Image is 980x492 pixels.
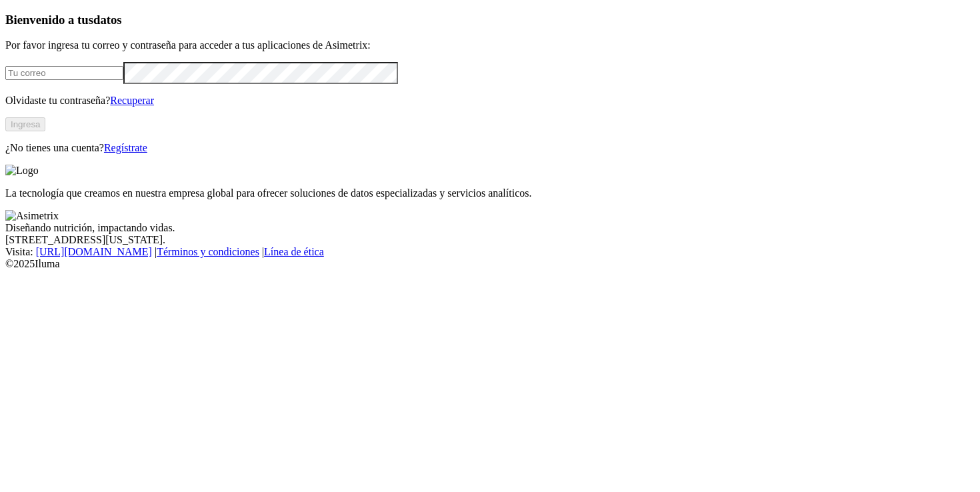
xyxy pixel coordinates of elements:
[5,246,975,258] div: Visita : | |
[104,142,147,153] a: Regístrate
[5,39,975,51] p: Por favor ingresa tu correo y contraseña para acceder a tus aplicaciones de Asimetrix:
[5,95,975,107] p: Olvidaste tu contraseña?
[157,246,259,257] a: Términos y condiciones
[5,258,975,270] div: © 2025 Iluma
[5,222,975,234] div: Diseñando nutrición, impactando vidas.
[5,66,123,80] input: Tu correo
[5,142,975,154] p: ¿No tienes una cuenta?
[5,13,975,27] h3: Bienvenido a tus
[36,246,152,257] a: [URL][DOMAIN_NAME]
[5,165,39,177] img: Logo
[5,210,59,222] img: Asimetrix
[264,246,324,257] a: Línea de ética
[110,95,154,106] a: Recuperar
[93,13,122,27] span: datos
[5,117,45,131] button: Ingresa
[5,187,975,199] p: La tecnología que creamos en nuestra empresa global para ofrecer soluciones de datos especializad...
[5,234,975,246] div: [STREET_ADDRESS][US_STATE].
